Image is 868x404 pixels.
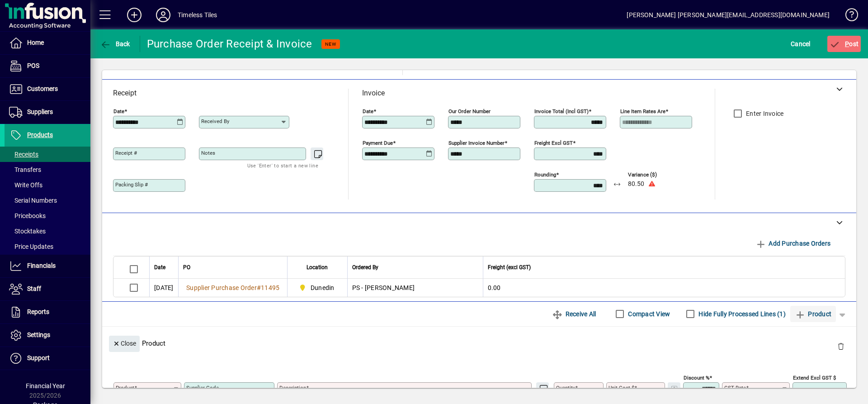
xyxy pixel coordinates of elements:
mat-label: Invoice Total (incl GST) [534,108,589,114]
button: Close [109,336,140,352]
span: Date [154,262,165,272]
a: Customers [5,78,90,100]
a: Suppliers [5,101,90,124]
a: Price Updates [5,239,90,254]
span: Write Offs [9,181,42,189]
span: # [257,284,261,291]
button: Delete [830,336,852,357]
span: Ordered By [352,262,378,272]
span: Dunedin [311,283,335,292]
mat-label: Supplier Code [186,385,219,391]
span: Pricebooks [9,212,46,219]
span: Financials [27,262,56,269]
mat-label: Received by [201,118,229,124]
mat-label: Rounding [534,171,556,178]
span: Reports [27,308,49,315]
button: Post [827,36,861,52]
div: PO [183,262,283,272]
td: 0.00 [483,279,845,297]
mat-label: Date [363,108,373,114]
span: Price Updates [9,243,53,250]
span: Staff [27,285,41,292]
mat-label: Payment due [363,140,393,146]
div: Timeless Tiles [178,8,217,22]
a: Stocktakes [5,223,90,239]
mat-label: Discount % [684,375,709,381]
span: 80.50 [628,181,644,188]
span: NEW [325,41,336,47]
div: Date [154,262,174,272]
a: Pricebooks [5,208,90,223]
a: Receipts [5,147,90,162]
span: Financial Year [26,382,65,390]
app-page-header-button: Close [107,339,142,347]
span: Settings [27,331,50,338]
span: Add Purchase Orders [755,236,830,251]
mat-label: Extend excl GST $ [793,375,836,381]
button: Add [120,7,149,23]
label: Enter Invoice [744,109,783,118]
span: Dunedin [297,282,338,293]
mat-label: GST rate [724,385,746,391]
mat-label: Freight excl GST [534,140,573,146]
span: Receive All [552,307,596,321]
span: ost [830,40,859,48]
mat-label: Our order number [448,108,491,114]
mat-label: Unit Cost $ [609,385,634,391]
app-page-header-button: Delete [830,342,852,350]
label: Compact View [626,309,670,318]
a: Knowledge Base [839,2,857,31]
a: Write Offs [5,177,90,193]
a: Home [5,32,90,54]
div: Freight (excl GST) [488,262,834,272]
a: Staff [5,278,90,300]
mat-hint: Use 'Enter' to start a new line [247,160,318,171]
div: Ordered By [352,262,478,272]
button: Cancel [788,36,813,52]
span: 11495 [261,284,279,291]
mat-label: Notes [201,150,215,156]
span: Back [100,40,130,48]
span: Variance ($) [628,172,682,178]
span: Customers [27,85,58,92]
span: PO [183,262,190,272]
span: POS [27,62,39,69]
a: Serial Numbers [5,193,90,208]
a: Settings [5,324,90,347]
a: Support [5,347,90,370]
span: Products [27,131,53,138]
span: Freight (excl GST) [488,262,531,272]
span: Serial Numbers [9,197,57,204]
mat-label: Product [116,385,134,391]
a: Supplier Purchase Order#11495 [183,283,283,293]
span: Suppliers [27,108,53,115]
span: Cancel [791,37,811,51]
div: Product [102,327,856,360]
a: Transfers [5,162,90,177]
mat-label: Line item rates are [620,108,665,114]
span: Transfers [9,166,41,173]
button: Profile [149,7,178,23]
div: [PERSON_NAME] [PERSON_NAME][EMAIL_ADDRESS][DOMAIN_NAME] [627,8,830,22]
mat-label: Date [113,108,124,114]
label: Hide Fully Processed Lines (1) [697,309,786,318]
span: P [845,40,849,48]
mat-label: Receipt # [115,150,137,156]
a: Reports [5,301,90,323]
button: Receive All [548,306,599,322]
a: Financials [5,255,90,277]
span: Support [27,354,50,361]
td: PS - [PERSON_NAME] [347,279,483,297]
a: POS [5,55,90,77]
mat-label: Packing Slip # [115,181,148,188]
app-page-header-button: Back [90,36,140,52]
span: Location [307,262,328,272]
div: Purchase Order Receipt & Invoice [147,37,312,51]
td: [DATE] [149,279,178,297]
button: Back [98,36,132,52]
button: Add Purchase Orders [752,235,834,252]
mat-label: Description [279,385,306,391]
span: Stocktakes [9,228,46,235]
span: Close [113,336,136,351]
mat-label: Supplier invoice number [448,140,505,146]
